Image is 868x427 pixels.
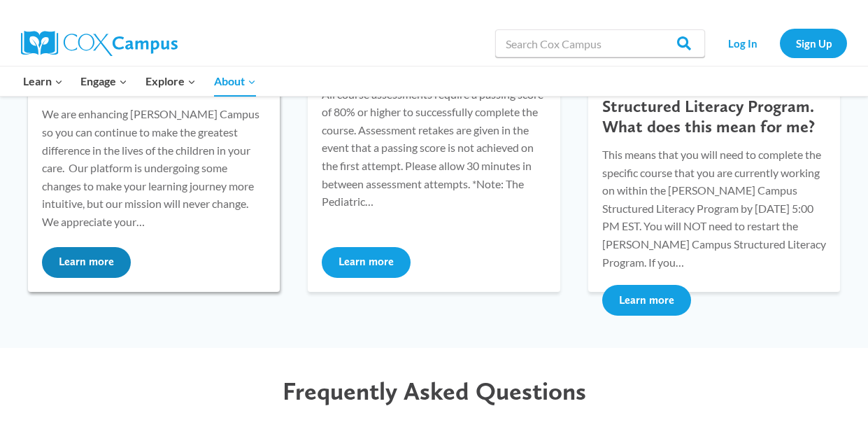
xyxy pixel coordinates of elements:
a: Log In [712,29,773,57]
button: Child menu of Learn [14,66,72,96]
span: Frequently Asked Questions [283,376,586,406]
button: Learn more [602,285,691,316]
a: Sign Up [780,29,847,57]
nav: Secondary Navigation [712,29,847,57]
button: Child menu of Engage [72,66,137,96]
p: This means that you will need to complete the specific course that you are currently working on w... [602,146,826,271]
p: All course assessments require a passing score of 80% or higher to successfully complete the cour... [322,85,546,211]
button: Child menu of About [205,66,265,96]
img: Cox Campus [21,31,178,56]
button: Child menu of Explore [136,66,205,96]
nav: Primary Navigation [14,66,264,96]
input: Search Cox Campus [495,29,705,57]
button: Learn more [42,247,131,278]
button: Learn more [322,247,411,278]
p: We are enhancing [PERSON_NAME] Campus so you can continue to make the greatest difference in the ... [42,105,266,230]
